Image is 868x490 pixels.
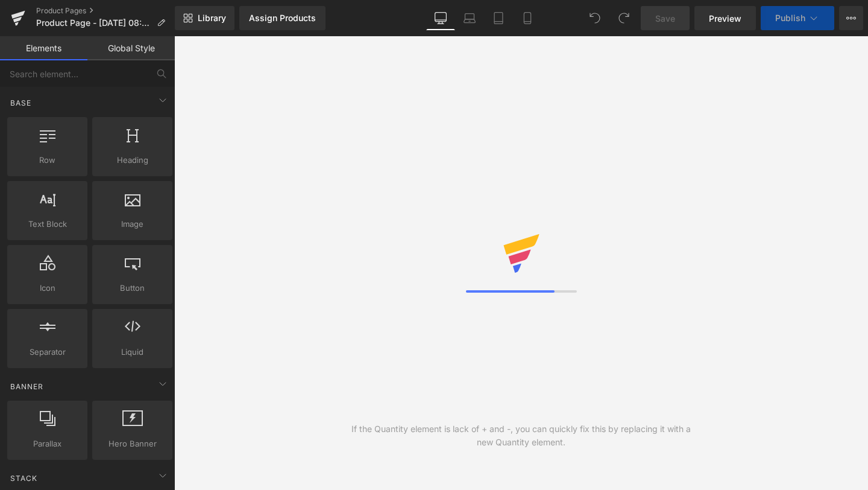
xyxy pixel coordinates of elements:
[11,154,84,167] span: Row
[96,346,169,358] span: Liquid
[198,13,226,24] span: Library
[348,422,695,449] div: If the Quantity element is lack of + and -, you can quickly fix this by replacing it with a new Q...
[9,381,45,392] span: Banner
[96,282,169,294] span: Button
[775,13,805,23] span: Publish
[11,346,84,358] span: Separator
[96,437,169,450] span: Hero Banner
[11,437,84,450] span: Parallax
[96,218,169,231] span: Image
[583,6,607,30] button: Undo
[612,6,636,30] button: Redo
[426,6,455,30] a: Desktop
[96,154,169,167] span: Heading
[709,12,741,25] span: Preview
[9,472,39,484] span: Stack
[761,6,834,30] button: Publish
[175,6,234,30] a: New Library
[455,6,484,30] a: Laptop
[87,36,175,60] a: Global Style
[11,218,84,231] span: Text Block
[513,6,542,30] a: Mobile
[36,6,175,16] a: Product Pages
[249,13,316,23] div: Assign Products
[839,6,863,30] button: More
[655,12,675,25] span: Save
[484,6,513,30] a: Tablet
[36,18,152,28] span: Product Page - [DATE] 08:49:10
[11,282,84,294] span: Icon
[9,97,33,109] span: Base
[694,6,756,30] a: Preview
